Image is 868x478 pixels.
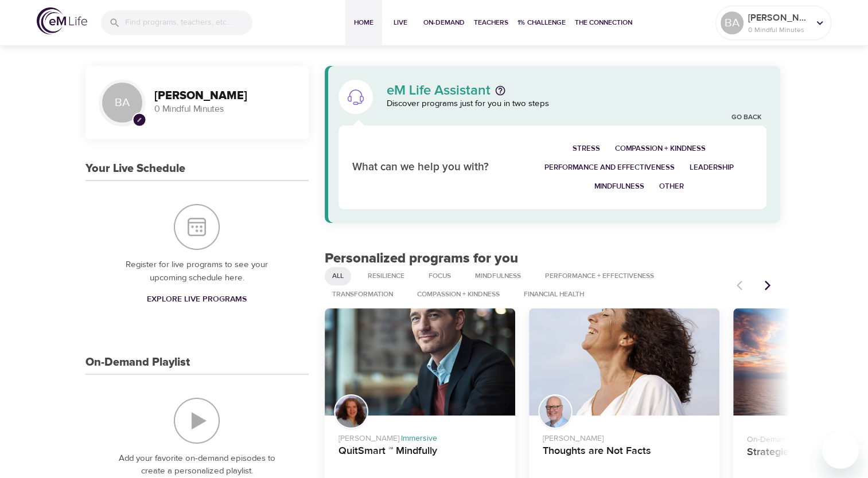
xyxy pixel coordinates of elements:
[421,267,458,285] div: Focus
[401,433,437,444] span: Immersive
[731,113,761,123] a: Go Back
[690,161,734,174] span: Leadership
[565,139,608,158] button: Stress
[587,177,652,196] button: Mindfulness
[575,17,632,29] span: The Connection
[85,162,185,175] h3: Your Live Schedule
[538,267,661,285] div: Performance + Effectiveness
[474,17,508,29] span: Teachers
[573,142,600,155] span: Stress
[338,428,501,445] p: [PERSON_NAME] ·
[410,285,507,304] div: Compassion + Kindness
[516,285,591,304] div: Financial Health
[85,356,190,369] h3: On-Demand Playlist
[537,158,682,177] button: Performance and Effectiveness
[352,159,511,176] p: What can we help you with?
[108,258,286,284] p: Register for live programs to see your upcoming schedule here.
[325,289,400,299] span: Transformation
[361,271,411,281] span: Resilience
[338,445,501,472] h4: QuitSmart ™ Mindfully
[325,250,781,267] h2: Personalized programs for you
[360,267,412,285] div: Resilience
[543,428,706,445] p: [PERSON_NAME]
[517,17,566,29] span: 1% Challenge
[154,103,295,116] p: 0 Mindful Minutes
[594,180,644,193] span: Mindfulness
[748,25,809,35] p: 0 Mindful Minutes
[544,161,675,174] span: Performance and Effectiveness
[108,452,286,478] p: Add your favorite on-demand episodes to create a personalized playlist.
[350,17,377,29] span: Home
[538,271,661,281] span: Performance + Effectiveness
[468,271,528,281] span: Mindfulness
[659,180,684,193] span: Other
[387,17,414,29] span: Live
[142,289,251,310] a: Explore Live Programs
[682,158,741,177] button: Leadership
[543,445,706,472] h4: Thoughts are Not Facts
[325,285,400,304] div: Transformation
[517,289,591,299] span: Financial Health
[410,289,507,299] span: Compassion + Kindness
[325,271,351,281] span: All
[529,308,719,416] button: Thoughts are Not Facts
[652,177,691,196] button: Other
[748,11,809,25] p: [PERSON_NAME]
[347,88,365,106] img: eM Life Assistant
[154,89,295,103] h3: [PERSON_NAME]
[174,204,220,250] img: Your Live Schedule
[37,7,87,34] img: logo
[423,17,465,29] span: On-Demand
[721,11,744,34] div: BA
[422,271,458,281] span: Focus
[325,308,515,416] button: QuitSmart ™ Mindfully
[615,142,706,155] span: Compassion + Kindness
[468,267,528,285] div: Mindfulness
[147,292,247,307] span: Explore Live Programs
[125,10,252,35] input: Find programs, teachers, etc...
[608,139,713,158] button: Compassion + Kindness
[822,432,859,469] iframe: Button to launch messaging window
[325,267,351,285] div: All
[387,97,767,111] p: Discover programs just for you in two steps
[387,84,491,97] p: eM Life Assistant
[755,273,780,298] button: Next items
[174,398,220,444] img: On-Demand Playlist
[99,80,145,126] div: BA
